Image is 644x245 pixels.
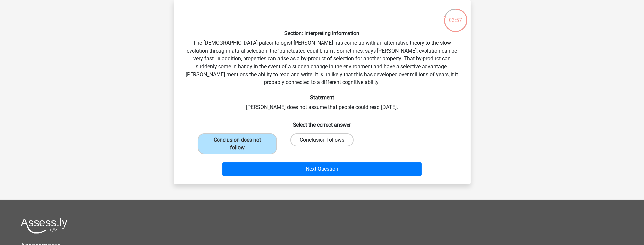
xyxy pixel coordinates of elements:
[184,94,460,100] h6: Statement
[184,30,460,36] h6: Section: Interpreting Information
[184,117,460,128] h6: Select the correct answer
[443,8,468,24] div: 03:57
[290,133,354,146] label: Conclusion follows
[198,133,277,154] label: Conclusion does not follow
[176,5,468,179] div: The [DEMOGRAPHIC_DATA] paleontologist [PERSON_NAME] has come up with an alternative theory to the...
[21,218,67,234] img: Assessly logo
[222,162,422,176] button: Next Question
